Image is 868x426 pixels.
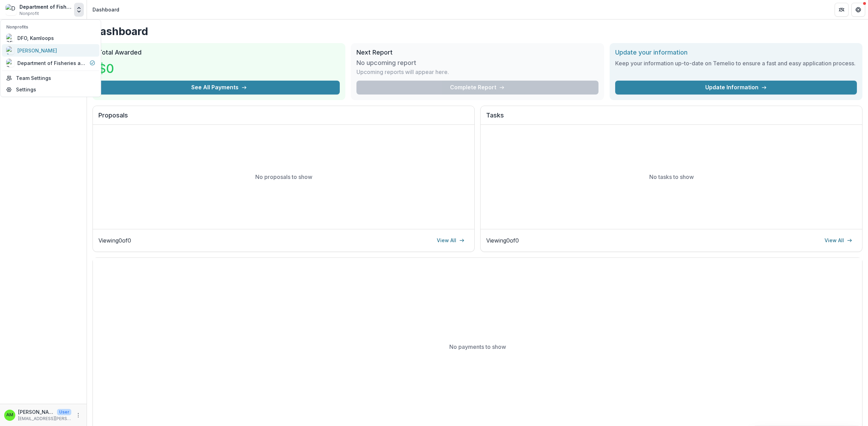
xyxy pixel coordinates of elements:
span: Nonprofit [19,10,39,17]
p: No proposals to show [255,173,312,181]
p: Viewing 0 of 0 [98,236,131,245]
h2: Update your information [615,49,857,56]
h2: Tasks [486,112,857,125]
h3: Keep your information up-to-date on Temelio to ensure a fast and easy application process. [615,59,857,67]
div: Department of Fisheries and Oceans [GEOGRAPHIC_DATA] [19,3,71,10]
div: Dashboard [93,6,119,13]
p: [PERSON_NAME] [18,408,54,416]
h1: Dashboard [93,25,862,38]
p: User [57,409,71,415]
h2: Next Report [356,49,598,56]
img: Department of Fisheries and Oceans Canada [6,4,17,15]
nav: breadcrumb [90,5,122,15]
a: Update Information [615,81,857,95]
div: Amber Messmer [6,413,13,417]
h3: $0 [98,59,150,78]
p: Upcoming reports will appear here. [356,68,449,76]
button: Partners [835,3,849,17]
button: See All Payments [98,81,340,95]
button: Get Help [851,3,865,17]
h2: Proposals [98,112,469,125]
p: [EMAIL_ADDRESS][PERSON_NAME][DOMAIN_NAME] [18,416,71,422]
h2: Total Awarded [98,49,340,56]
p: Viewing 0 of 0 [486,236,519,245]
button: Open entity switcher [74,3,84,17]
a: View All [820,235,857,246]
button: More [74,411,82,419]
p: No tasks to show [649,173,694,181]
h3: No upcoming report [356,59,416,67]
a: View All [433,235,469,246]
